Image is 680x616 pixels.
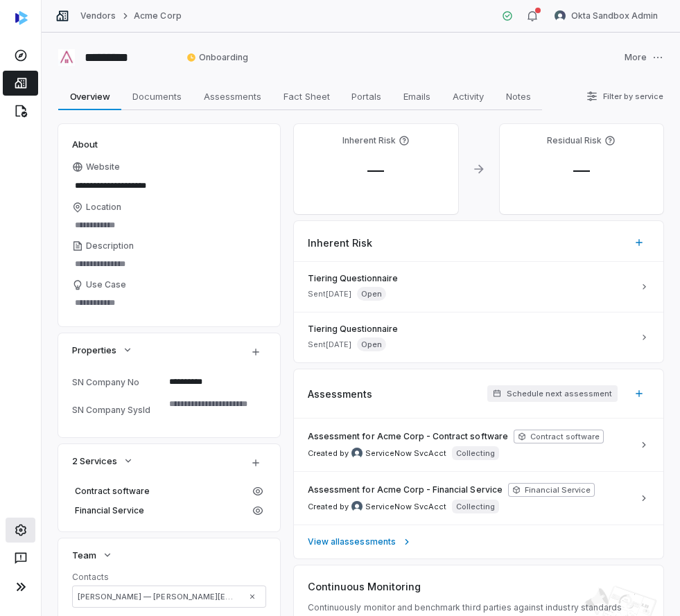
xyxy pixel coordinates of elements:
[447,87,489,105] span: Activity
[80,10,116,21] a: Vendors
[357,287,386,301] span: Open
[72,176,243,195] input: Website
[186,52,248,63] span: Onboarding
[508,483,595,497] span: Financial Service
[68,448,138,473] button: 2 Services
[351,448,363,459] img: ServiceNow SvcAcct avatar
[86,240,134,252] span: Description
[365,448,446,459] span: ServiceNow SvcAcct
[294,525,663,558] a: View allassessments
[308,289,351,299] span: Sent [DATE]
[127,87,187,105] span: Documents
[356,160,395,180] span: —
[86,161,120,173] span: Website
[620,43,668,72] button: More
[294,312,663,362] a: Tiering QuestionnaireSent[DATE]Open
[68,337,137,362] button: Properties
[72,482,247,501] a: Contract software
[308,387,372,401] span: Assessments
[308,484,503,495] span: Assessment for Acme Corp - Financial Service
[72,344,116,356] span: Properties
[78,591,240,602] span: [PERSON_NAME] — [PERSON_NAME][EMAIL_ADDRESS][PERSON_NAME][DOMAIN_NAME]
[487,385,618,402] button: Schedule next assessment
[456,448,495,459] p: Collecting
[547,135,602,146] h4: Residual Risk
[571,10,658,21] span: Okta Sandbox Admin
[514,430,604,443] span: Contract software
[75,486,244,497] span: Contract software
[308,501,446,512] span: Created by
[308,273,634,284] span: Tiering Questionnaire
[72,293,266,313] textarea: Use Case
[68,543,117,567] button: Team
[134,10,181,21] a: Acme Corp
[278,87,335,105] span: Fact Sheet
[86,279,126,290] span: Use Case
[198,87,267,105] span: Assessments
[64,87,116,105] span: Overview
[294,471,663,525] a: Assessment for Acme Corp - Financial ServiceFinancial ServiceCreated by ServiceNow SvcAcct avatar...
[398,87,436,105] span: Emails
[308,324,634,335] span: Tiering Questionnaire
[72,455,117,467] span: 2 Services
[308,431,508,442] span: Assessment for Acme Corp - Contract software
[308,536,396,547] span: View all assessments
[308,340,351,350] span: Sent [DATE]
[546,6,666,26] button: Okta Sandbox Admin avatarOkta Sandbox Admin
[75,505,244,516] span: Financial Service
[456,501,495,512] p: Collecting
[582,84,668,109] button: Filter by service
[72,572,266,583] dt: Contacts
[562,160,601,180] span: —
[342,135,396,146] h4: Inherent Risk
[72,215,266,235] input: Location
[308,579,421,594] span: Continuous Monitoring
[500,87,537,105] span: Notes
[72,501,247,520] a: Financial Service
[72,405,164,415] div: SN Company SysId
[72,549,96,561] span: Team
[15,11,28,25] img: svg%3e
[507,389,612,399] span: Schedule next assessment
[365,502,446,512] span: ServiceNow SvcAcct
[308,236,372,250] span: Inherent Risk
[72,254,266,274] textarea: Description
[294,262,663,312] a: Tiering QuestionnaireSent[DATE]Open
[308,448,446,459] span: Created by
[72,377,164,387] div: SN Company No
[357,337,386,351] span: Open
[351,501,363,512] img: ServiceNow SvcAcct avatar
[72,138,98,150] span: About
[308,602,622,613] span: Continuously monitor and benchmark third parties against industry standards
[294,419,663,471] a: Assessment for Acme Corp - Contract softwareContract softwareCreated by ServiceNow SvcAcct avatar...
[555,10,566,21] img: Okta Sandbox Admin avatar
[346,87,387,105] span: Portals
[86,202,121,213] span: Location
